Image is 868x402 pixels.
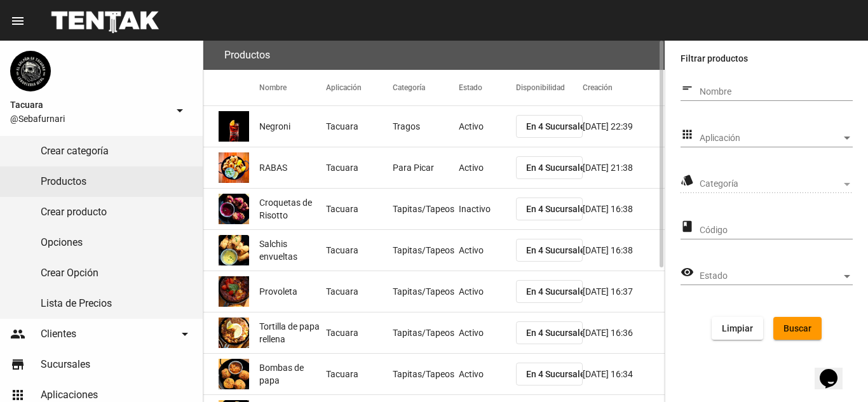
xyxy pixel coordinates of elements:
span: En 4 Sucursales [526,204,590,214]
span: Categoría [700,179,841,189]
mat-icon: menu [10,13,25,29]
button: En 4 Sucursales [516,115,583,138]
mat-cell: Tacuara [326,312,393,353]
mat-icon: apps [681,127,694,142]
img: 8c848179-6b83-4dc0-af77-29ca695cbd8e.jpeg [219,111,249,142]
img: 3720703d-47e2-40e9-8847-c6ece53b8b00.jpeg [219,152,249,183]
mat-cell: Activo [459,147,516,188]
iframe: chat widget [815,351,855,389]
span: Negroni [259,120,290,133]
mat-cell: Activo [459,271,516,312]
mat-cell: Tapitas/Tapeos [393,354,459,394]
mat-cell: Tacuara [326,106,393,147]
mat-cell: [DATE] 16:38 [583,189,665,229]
mat-cell: Tapitas/Tapeos [393,271,459,312]
mat-cell: Activo [459,230,516,271]
button: Limpiar [712,317,763,340]
span: En 4 Sucursales [526,328,590,338]
mat-icon: arrow_drop_down [172,103,187,118]
button: En 4 Sucursales [516,280,583,303]
mat-cell: [DATE] 16:37 [583,271,665,312]
span: En 4 Sucursales [526,121,590,131]
mat-cell: Tapitas/Tapeos [393,230,459,271]
span: Estado [700,271,841,281]
mat-icon: style [681,173,694,188]
span: Buscar [783,323,811,333]
mat-select: Categoría [700,179,853,189]
mat-cell: Tacuara [326,147,393,188]
img: e80c96d6-0412-4236-89d9-d4026357bc52.jpeg [219,194,249,224]
span: En 4 Sucursales [526,163,590,173]
span: Tortilla de papa rellena [259,320,326,345]
span: Croquetas de Risotto [259,196,326,222]
mat-header-cell: Creación [583,70,665,105]
img: e0e699d6-76d8-473f-80ef-991c54c6df36.jpeg [219,318,249,348]
mat-header-cell: Disponibilidad [516,70,583,105]
button: En 4 Sucursales [516,198,583,220]
button: En 4 Sucursales [516,156,583,179]
mat-header-cell: Nombre [259,70,326,105]
mat-icon: visibility [681,265,694,280]
mat-icon: people [10,326,25,342]
mat-icon: arrow_drop_down [177,326,193,342]
img: 4722788b-995c-43bf-863c-0bf9a0b55ec0.jpeg [219,276,249,307]
mat-cell: Tacuara [326,354,393,394]
span: Aplicación [700,133,841,144]
mat-cell: Tragos [393,106,459,147]
input: Nombre [700,87,853,97]
span: Aplicaciones [41,389,98,401]
span: Salchis envueltas [259,238,326,263]
span: @Sebafurnari [10,112,167,125]
mat-select: Estado [700,271,853,281]
img: 0ba25f40-994f-44c9-9804-907548b4f6e7.png [10,51,51,91]
mat-header-cell: Aplicación [326,70,393,105]
mat-cell: [DATE] 16:38 [583,230,665,271]
span: Bombas de papa [259,361,326,387]
mat-cell: [DATE] 21:38 [583,147,665,188]
mat-header-cell: Estado [459,70,516,105]
input: Código [700,225,853,236]
mat-cell: Tapitas/Tapeos [393,312,459,353]
span: Limpiar [722,323,753,333]
mat-cell: Activo [459,312,516,353]
span: Clientes [41,328,76,340]
button: En 4 Sucursales [516,239,583,262]
mat-cell: [DATE] 16:34 [583,354,665,394]
mat-header-cell: Categoría [393,70,459,105]
img: 2942aebd-d9ef-40f0-b0cc-a14bb5e8b12b.jpeg [219,235,249,265]
flou-section-header: Productos [203,41,665,70]
span: En 4 Sucursales [526,286,590,297]
mat-icon: class [681,219,694,234]
mat-cell: [DATE] 22:39 [583,106,665,147]
span: En 4 Sucursales [526,369,590,379]
button: En 4 Sucursales [516,363,583,385]
img: 5ded78bf-bd96-4a1d-95c9-d10978b15882.jpeg [219,359,249,389]
span: Sucursales [41,358,90,371]
mat-cell: Para Picar [393,147,459,188]
mat-cell: Inactivo [459,189,516,229]
button: Buscar [773,317,822,340]
mat-cell: Tacuara [326,189,393,229]
label: Filtrar productos [681,51,853,66]
span: Provoleta [259,285,297,298]
span: Tacuara [10,97,167,112]
mat-cell: Activo [459,106,516,147]
mat-cell: [DATE] 16:36 [583,312,665,353]
button: En 4 Sucursales [516,321,583,344]
mat-cell: Tacuara [326,230,393,271]
mat-icon: store [10,357,25,372]
span: En 4 Sucursales [526,245,590,255]
span: RABAS [259,161,287,174]
mat-icon: short_text [681,81,694,96]
mat-select: Aplicación [700,133,853,144]
mat-cell: Tapitas/Tapeos [393,189,459,229]
mat-cell: Activo [459,354,516,394]
mat-cell: Tacuara [326,271,393,312]
h3: Productos [224,46,270,64]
